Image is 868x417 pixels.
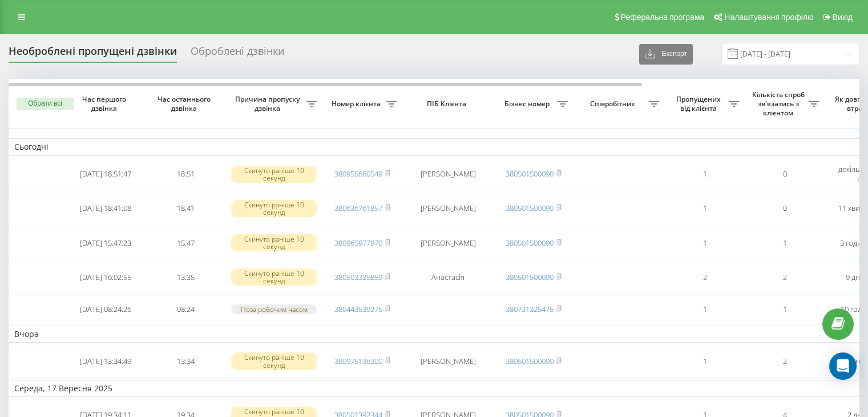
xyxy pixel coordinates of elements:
span: Час першого дзвінка [75,95,136,113]
td: 1 [665,227,745,259]
td: 13:34 [146,345,225,377]
td: 15:47 [146,227,225,259]
td: 2 [745,345,825,377]
td: 1 [665,193,745,224]
span: Пропущених від клієнта [671,95,729,113]
span: Налаштування профілю [724,13,813,22]
td: [PERSON_NAME] [402,193,494,224]
span: Причина пропуску дзвінка [231,95,306,113]
span: Вихід [833,13,853,22]
span: Номер клієнта [328,99,386,109]
div: Скинуто раніше 10 секунд [231,166,317,183]
td: 1 [665,345,745,377]
td: Анастасія [402,261,494,293]
span: Співробітник [579,99,649,109]
td: [DATE] 18:41:08 [66,193,146,224]
div: Скинуто раніше 10 секунд [231,234,317,251]
div: Скинуто раніше 10 секунд [231,268,317,286]
a: 380501500090 [506,272,554,282]
div: Необроблені пропущені дзвінки [9,45,177,63]
div: Open Intercom Messenger [829,352,857,380]
td: [DATE] 08:24:26 [66,295,146,323]
td: 18:51 [146,158,225,190]
td: [DATE] 16:02:55 [66,261,146,293]
span: Реферальна програма [621,13,705,22]
td: [PERSON_NAME] [402,158,494,190]
td: 1 [665,295,745,323]
button: Експорт [639,44,693,65]
span: Кількість спроб зв'язатись з клієнтом [750,90,809,117]
td: [PERSON_NAME] [402,345,494,377]
div: Скинуто раніше 10 секунд [231,200,317,217]
a: 380731325475 [506,304,554,314]
span: Бізнес номер [499,99,558,109]
td: 0 [745,193,825,224]
button: Обрати всі [17,98,74,110]
td: [DATE] 18:51:47 [66,158,146,190]
td: 1 [665,158,745,190]
td: [PERSON_NAME] [402,227,494,259]
td: 2 [665,261,745,293]
td: [DATE] 15:47:23 [66,227,146,259]
div: Поза робочим часом [231,304,317,314]
a: 380965977970 [334,238,382,248]
td: 13:35 [146,261,225,293]
a: 380975136300 [334,356,382,366]
td: 1 [745,227,825,259]
td: 0 [745,158,825,190]
a: 380501500090 [506,238,554,248]
div: Оброблені дзвінки [191,45,284,63]
a: 380501500090 [506,356,554,366]
td: 1 [745,295,825,323]
a: 380501500090 [506,203,554,213]
a: 380636761857 [334,203,382,213]
a: 380955660549 [334,169,382,179]
td: 2 [745,261,825,293]
div: Скинуто раніше 10 секунд [231,352,317,370]
a: 380503335859 [334,272,382,282]
span: Час останнього дзвінка [155,95,216,113]
td: [DATE] 13:34:49 [66,345,146,377]
span: ПІБ Клієнта [412,99,484,109]
a: 380501500090 [506,169,554,179]
td: 18:41 [146,193,225,224]
a: 380443539275 [334,304,382,314]
td: 08:24 [146,295,225,323]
